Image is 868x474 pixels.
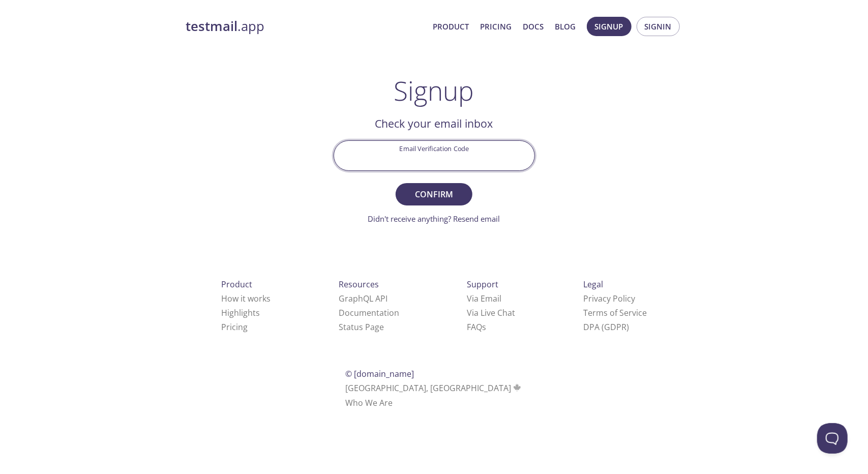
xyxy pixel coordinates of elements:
a: Via Live Chat [467,307,515,318]
strong: testmail [186,17,238,35]
span: s [482,321,486,333]
a: FAQ [467,321,486,333]
button: Confirm [396,183,472,205]
a: Docs [523,20,544,33]
a: Pricing [481,20,512,33]
a: Via Email [467,293,501,304]
iframe: Help Scout Beacon - Open [817,423,848,454]
a: Documentation [339,307,399,318]
a: Status Page [339,321,384,333]
span: Signup [595,20,623,33]
span: Support [467,279,498,290]
span: Product [221,279,252,290]
a: DPA (GDPR) [583,321,629,333]
button: Signup [587,17,632,36]
span: [GEOGRAPHIC_DATA], [GEOGRAPHIC_DATA] [345,382,523,394]
a: Pricing [221,321,248,333]
span: Signin [645,20,672,33]
a: GraphQL API [339,293,387,304]
h2: Check your email inbox [334,115,535,132]
a: Who We Are [345,397,393,408]
a: Product [433,20,469,33]
a: How it works [221,293,271,304]
span: © [DOMAIN_NAME] [345,368,414,379]
span: Legal [583,279,603,290]
a: Highlights [221,307,260,318]
a: Terms of Service [583,307,647,318]
a: Didn't receive anything? Resend email [368,214,500,224]
h1: Signup [394,75,474,106]
a: Blog [555,20,576,33]
button: Signin [637,17,680,36]
span: Resources [339,279,379,290]
span: Confirm [407,187,461,201]
a: Privacy Policy [583,293,635,304]
a: testmail.app [186,18,425,35]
